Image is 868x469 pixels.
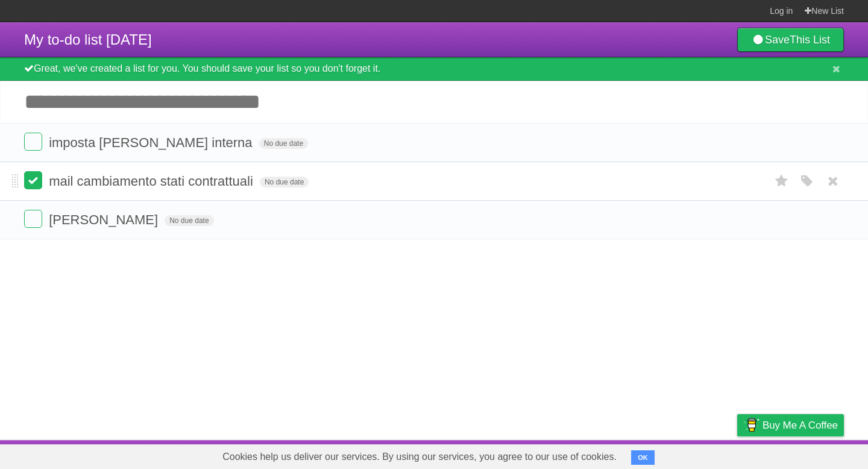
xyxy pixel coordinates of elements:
span: No due date [260,177,309,187]
a: Suggest a feature [768,443,844,466]
label: Done [24,133,42,151]
span: No due date [165,215,213,226]
a: Developers [617,443,665,466]
span: [PERSON_NAME] [49,212,161,227]
label: Star task [770,171,793,191]
a: Privacy [722,443,753,466]
a: About [577,443,602,466]
span: mail cambiamento stati contrattuali [49,174,256,189]
span: imposta [PERSON_NAME] interna [49,135,255,150]
img: Buy me a coffee [743,415,759,435]
label: Done [24,210,42,228]
span: Cookies help us deliver our services. By using our services, you agree to our use of cookies. [210,445,629,469]
span: Buy me a coffee [763,415,838,436]
a: Terms [681,443,707,466]
span: No due date [259,138,308,149]
button: OK [631,450,655,465]
a: Buy me a coffee [737,414,844,436]
b: This List [790,34,830,46]
span: My to-do list [DATE] [24,31,152,48]
label: Done [24,171,42,189]
a: SaveThis List [737,28,844,52]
